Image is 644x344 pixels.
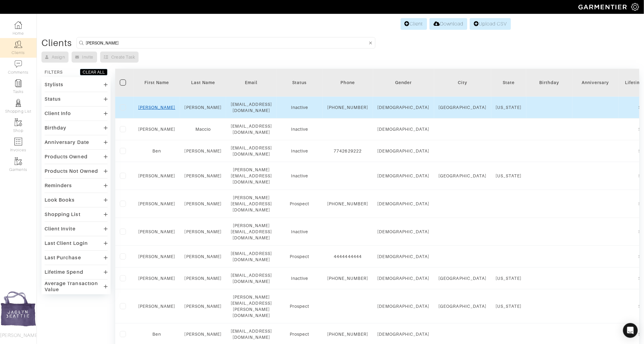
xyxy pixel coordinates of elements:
[185,149,222,153] a: [PERSON_NAME]
[185,173,222,178] a: [PERSON_NAME]
[327,331,368,337] div: [PHONE_NUMBER]
[185,105,222,110] a: [PERSON_NAME]
[378,201,430,207] div: [DEMOGRAPHIC_DATA]
[623,323,638,338] div: Open Intercom Messenger
[45,96,61,102] div: Status
[281,79,318,86] div: Status
[185,79,222,86] div: Last Name
[14,41,22,48] img: clients-icon-6bae9207a08558b7cb47a8932f037763ab4055f8c8b6bfacd5dc20c3e0201464.png
[470,18,511,30] a: Upload CSV
[430,18,467,30] a: Download
[45,240,88,246] div: Last Client Login
[45,69,63,75] div: FILTERS
[45,211,80,218] div: Shopping List
[327,201,368,207] div: [PHONE_NUMBER]
[14,21,22,29] img: dashboard-icon-dbcd8f5a0b271acd01030246c82b418ddd0df26cd7fceb0bd07c9910d44c42f6.png
[138,201,175,206] a: [PERSON_NAME]
[185,276,222,281] a: [PERSON_NAME]
[378,126,430,132] div: [DEMOGRAPHIC_DATA]
[572,69,618,97] th: Toggle SortBy
[281,104,318,110] div: Inactive
[231,250,272,263] div: [EMAIL_ADDRESS][DOMAIN_NAME]
[231,167,272,185] div: [PERSON_NAME][EMAIL_ADDRESS][DOMAIN_NAME]
[138,79,175,86] div: First Name
[45,197,75,203] div: Look Books
[439,79,487,86] div: City
[231,101,272,114] div: [EMAIL_ADDRESS][DOMAIN_NAME]
[439,303,487,309] div: [GEOGRAPHIC_DATA]
[45,269,83,275] div: Lifetime Spend
[439,275,487,281] div: [GEOGRAPHIC_DATA]
[327,275,368,281] div: [PHONE_NUMBER]
[575,2,631,12] img: garmentier-logo-header-white-b43fb05a5012e4ada735d5af1a66efaba907eab6374d6393d1fbf88cb4ef424d.png
[231,294,272,319] div: [PERSON_NAME][EMAIL_ADDRESS][PERSON_NAME][DOMAIN_NAME]
[45,255,81,261] div: Last Purchase
[83,69,105,75] div: CLEAR ALL
[231,328,272,340] div: [EMAIL_ADDRESS][DOMAIN_NAME]
[439,173,487,179] div: [GEOGRAPHIC_DATA]
[378,148,430,154] div: [DEMOGRAPHIC_DATA]
[496,79,522,86] div: State
[281,126,318,132] div: Inactive
[134,69,180,97] th: Toggle SortBy
[14,157,22,165] img: garments-icon-b7da505a4dc4fd61783c78ac3ca0ef83fa9d6f193b1c9dc38574b1d14d53ca28.png
[45,110,71,117] div: Client Info
[373,69,434,97] th: Toggle SortBy
[327,148,368,154] div: 7742629222
[152,332,161,337] a: Ben
[378,229,430,235] div: [DEMOGRAPHIC_DATA]
[45,154,88,160] div: Products Owned
[327,253,368,260] div: 4444444444
[138,276,175,281] a: [PERSON_NAME]
[45,139,89,145] div: Anniversary Date
[378,303,430,309] div: [DEMOGRAPHIC_DATA]
[327,79,368,86] div: Phone
[231,272,272,284] div: [EMAIL_ADDRESS][DOMAIN_NAME]
[185,254,222,259] a: [PERSON_NAME]
[577,79,614,86] div: Anniversary
[378,79,430,86] div: Gender
[281,303,318,309] div: Prospect
[138,229,175,234] a: [PERSON_NAME]
[496,173,522,179] div: [US_STATE]
[180,69,226,97] th: Toggle SortBy
[277,69,323,97] th: Toggle SortBy
[45,168,98,174] div: Products Not Owned
[86,39,368,47] input: Search by name, email, phone, city, or state
[185,201,222,206] a: [PERSON_NAME]
[281,331,318,337] div: Prospect
[138,105,175,110] a: [PERSON_NAME]
[80,69,108,75] button: CLEAR ALL
[231,222,272,241] div: [PERSON_NAME][EMAIL_ADDRESS][DOMAIN_NAME]
[45,125,66,131] div: Birthday
[138,173,175,178] a: [PERSON_NAME]
[378,331,430,337] div: [DEMOGRAPHIC_DATA]
[14,60,22,68] img: comment-icon-a0a6a9ef722e966f86d9cbdc48e553b5cf19dbc54f86b18d962a5391bc8f6eb6.png
[496,303,522,309] div: [US_STATE]
[45,82,63,88] div: Stylists
[14,138,22,145] img: orders-icon-0abe47150d42831381b5fb84f609e132dff9fe21cb692f30cb5eec754e2cba89.png
[281,275,318,281] div: Inactive
[378,275,430,281] div: [DEMOGRAPHIC_DATA]
[45,280,104,293] div: Average Transaction Value
[281,229,318,235] div: Inactive
[45,226,76,232] div: Client Invite
[327,104,368,110] div: [PHONE_NUMBER]
[185,332,222,337] a: [PERSON_NAME]
[14,118,22,126] img: garments-icon-b7da505a4dc4fd61783c78ac3ca0ef83fa9d6f193b1c9dc38574b1d14d53ca28.png
[138,127,175,132] a: [PERSON_NAME]
[281,253,318,260] div: Prospect
[231,123,272,135] div: [EMAIL_ADDRESS][DOMAIN_NAME]
[185,229,222,234] a: [PERSON_NAME]
[401,18,427,30] a: Client
[378,173,430,179] div: [DEMOGRAPHIC_DATA]
[531,79,568,86] div: Birthday
[281,148,318,154] div: Inactive
[14,99,22,107] img: stylists-icon-eb353228a002819b7ec25b43dbf5f0378dd9e0616d9560372ff212230b889e62.png
[231,195,272,213] div: [PERSON_NAME][EMAIL_ADDRESS][DOMAIN_NAME]
[185,304,222,309] a: [PERSON_NAME]
[195,127,211,132] a: Maccio
[152,149,161,153] a: Ben
[281,173,318,179] div: Inactive
[138,304,175,309] a: [PERSON_NAME]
